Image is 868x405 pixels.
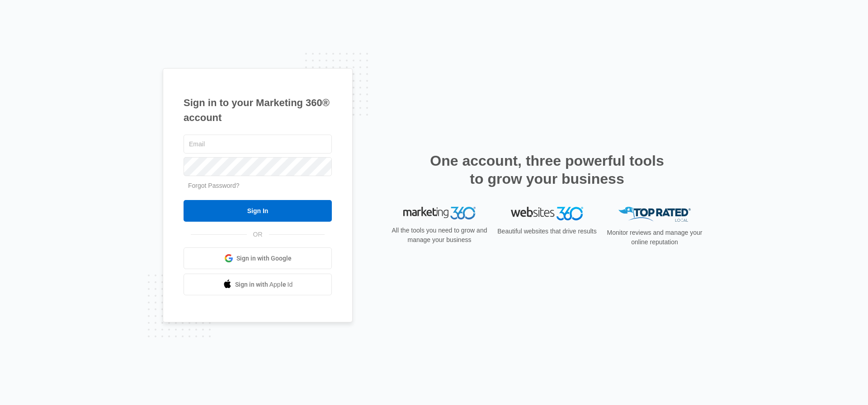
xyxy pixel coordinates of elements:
[184,200,332,222] input: Sign In
[184,95,332,125] h1: Sign in to your Marketing 360® account
[184,274,332,295] a: Sign in with Apple Id
[184,247,332,269] a: Sign in with Google
[496,227,598,236] p: Beautiful websites that drive results
[389,226,490,245] p: All the tools you need to grow and manage your business
[188,182,240,189] a: Forgot Password?
[604,228,705,247] p: Monitor reviews and manage your online reputation
[235,280,293,289] span: Sign in with Apple Id
[236,254,292,263] span: Sign in with Google
[247,230,269,239] span: OR
[618,207,691,222] img: Top Rated Local
[511,207,583,220] img: Websites 360
[403,207,476,219] img: Marketing 360
[427,152,667,188] h2: One account, three powerful tools to grow your business
[184,135,332,154] input: Email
